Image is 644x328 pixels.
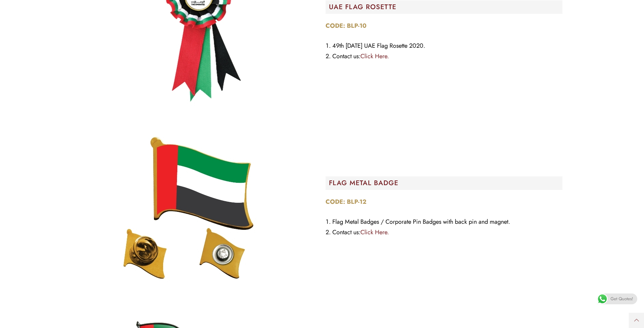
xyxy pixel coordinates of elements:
[329,4,562,10] h2: UAE FLAG ROSETTE
[360,52,389,61] a: Click Here.
[326,51,562,62] li: Contact us:
[610,293,633,304] span: Get Quotes!
[360,228,389,237] a: Click Here.
[329,180,562,187] h2: FLAG METAL BADGE
[326,197,367,206] strong: CODE: BLP-12
[326,217,562,227] li: Flag Metal Badges / Corporate Pin Badges with back pin and magnet.
[326,41,562,51] li: 49th [DATE] UAE Flag Rosette 2020.
[326,21,367,30] strong: CODE: BLP-10
[326,227,562,238] li: Contact us:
